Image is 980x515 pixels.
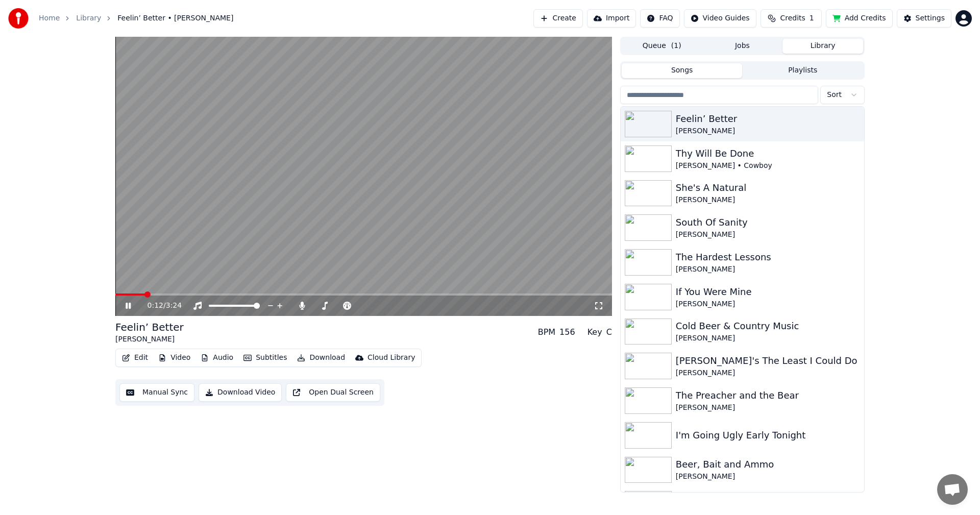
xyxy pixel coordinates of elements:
button: Video [154,351,194,365]
button: Download [293,351,349,365]
button: Edit [118,351,152,365]
div: 156 [559,326,575,338]
div: [PERSON_NAME] • Cowboy [676,161,860,171]
div: Settings [916,13,945,23]
div: C [606,326,612,338]
button: FAQ [640,9,679,28]
div: Beer, Bait and Ammo [676,457,860,472]
div: / [148,301,172,311]
button: Download Video [199,383,282,402]
nav: breadcrumb [39,13,233,23]
span: Feelin’ Better • [PERSON_NAME] [117,13,233,23]
div: [PERSON_NAME] [676,472,860,482]
button: Video Guides [684,9,756,28]
div: Feelin’ Better [115,320,184,334]
span: ( 1 ) [671,41,681,51]
button: Queue [622,39,702,54]
div: Cloud Library [367,353,415,363]
span: Sort [827,90,842,100]
div: [PERSON_NAME] [676,264,860,275]
button: Library [782,39,863,54]
div: The Hardest Lessons [676,250,860,264]
div: Feelin’ Better [676,112,860,126]
div: [PERSON_NAME]'s The Least I Could Do [676,354,860,368]
button: Open Dual Screen [286,383,380,402]
div: Key [587,326,602,338]
button: Subtitles [239,351,291,365]
div: [PERSON_NAME] [676,368,860,378]
a: Open chat [937,474,968,505]
button: Songs [622,63,743,78]
button: Playlists [742,63,863,78]
div: [PERSON_NAME] [676,126,860,136]
img: youka [8,8,29,29]
div: [PERSON_NAME] [676,299,860,309]
button: Jobs [702,39,783,54]
span: 3:24 [166,301,182,311]
div: [PERSON_NAME] [676,333,860,344]
div: The Preacher and the Bear [676,388,860,403]
a: Library [76,13,101,23]
button: Credits1 [761,9,822,28]
button: Settings [897,9,951,28]
div: She's A Natural [676,181,860,195]
div: [PERSON_NAME] [676,230,860,240]
div: BPM [538,326,555,338]
div: If You Were Mine [676,285,860,299]
div: South Of Sanity [676,215,860,230]
span: 1 [810,13,814,23]
button: Manual Sync [119,383,194,402]
div: I'm Going Ugly Early Tonight [676,428,860,443]
button: Create [533,9,583,28]
a: Home [39,13,60,23]
div: [PERSON_NAME] [676,195,860,205]
button: Import [587,9,636,28]
span: Credits [780,13,805,23]
div: [PERSON_NAME] [676,403,860,413]
div: Thy Will Be Done [676,146,860,161]
button: Add Credits [826,9,893,28]
div: Cold Beer & Country Music [676,319,860,333]
button: Audio [197,351,237,365]
div: [PERSON_NAME] [115,334,184,345]
span: 0:12 [148,301,163,311]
